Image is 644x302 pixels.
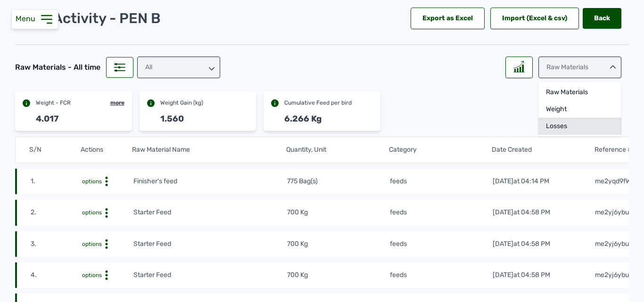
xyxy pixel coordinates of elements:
[287,270,389,280] td: 700 Kg
[133,176,287,187] td: Finisher's feed
[160,99,203,106] div: Weight Gain (kg)
[132,145,286,155] th: Raw Material Name
[82,272,102,278] span: options
[538,118,621,135] div: Losses
[36,112,58,125] div: 4.017
[160,112,184,125] div: 1.560
[389,239,492,249] td: feeds
[82,178,102,185] span: options
[16,14,39,23] span: Menu
[284,112,322,125] div: 6.266 Kg
[287,207,389,218] td: 700 Kg
[389,176,492,187] td: feeds
[513,177,549,185] span: at 04:14 PM
[493,177,549,186] div: [DATE]
[110,99,124,106] div: more
[80,145,132,155] th: Actions
[513,271,550,279] span: at 04:58 PM
[82,209,102,216] span: options
[36,99,71,106] div: Weight - FCR
[491,145,594,155] th: Date Created
[15,62,100,73] div: Raw Materials - All time
[493,270,550,280] div: [DATE]
[538,57,621,78] div: Raw Materials
[538,101,621,118] div: Weight
[513,240,550,248] span: at 04:58 PM
[133,270,287,280] td: Starter Feed
[493,208,550,217] div: [DATE]
[133,207,287,218] td: Starter Feed
[15,10,161,27] p: Farm Activity - PEN B
[389,270,492,280] td: feeds
[286,145,388,155] th: Quantity, Unit
[133,239,287,249] td: Starter Feed
[30,239,82,249] td: 3.
[30,270,82,280] td: 4.
[284,99,352,106] div: Cumulative Feed per bird
[513,208,550,216] span: at 04:58 PM
[411,8,485,29] div: Export as Excel
[287,239,389,249] td: 700 Kg
[493,239,550,249] div: [DATE]
[287,176,389,187] td: 775 Bag(s)
[82,241,102,247] span: options
[30,207,82,218] td: 2.
[490,8,579,29] div: Import (Excel & csv)
[137,57,220,78] div: All
[388,145,491,155] th: Category
[29,145,80,155] th: S/N
[583,8,621,29] a: Back
[389,207,492,218] td: feeds
[30,176,82,187] td: 1.
[538,84,621,101] div: Raw Materials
